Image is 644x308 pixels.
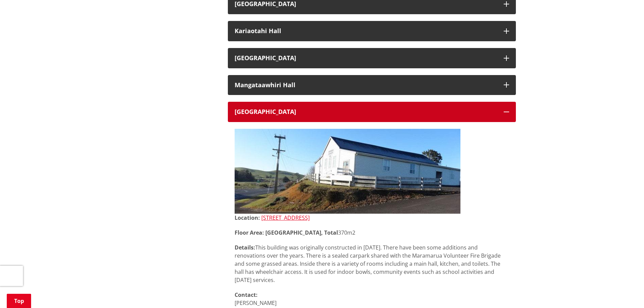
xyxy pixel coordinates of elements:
button: Mangataawhiri Hall [228,75,516,95]
h3: [GEOGRAPHIC_DATA] [235,109,497,115]
p: 370m2 [235,229,509,237]
h3: Kariaotahi Hall [235,28,497,34]
button: Kariaotahi Hall [228,21,516,41]
a: Top [7,294,31,308]
button: [GEOGRAPHIC_DATA] [228,48,516,68]
strong: Contact: [235,291,258,299]
strong: Location: [235,214,260,221]
iframe: Messenger Launcher [613,280,637,304]
a: [STREET_ADDRESS] [261,214,310,221]
p: This building was originally constructed in [DATE]. There have been some additions and renovation... [235,243,509,284]
button: [GEOGRAPHIC_DATA] [228,102,516,122]
strong: Floor Area: [GEOGRAPHIC_DATA], Total [235,229,338,236]
img: Maramarua-Hal-2l [235,129,460,214]
strong: Details: [235,244,255,251]
h3: [GEOGRAPHIC_DATA] [235,1,497,7]
h3: Mangataawhiri Hall [235,82,497,89]
h3: [GEOGRAPHIC_DATA] [235,55,497,62]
